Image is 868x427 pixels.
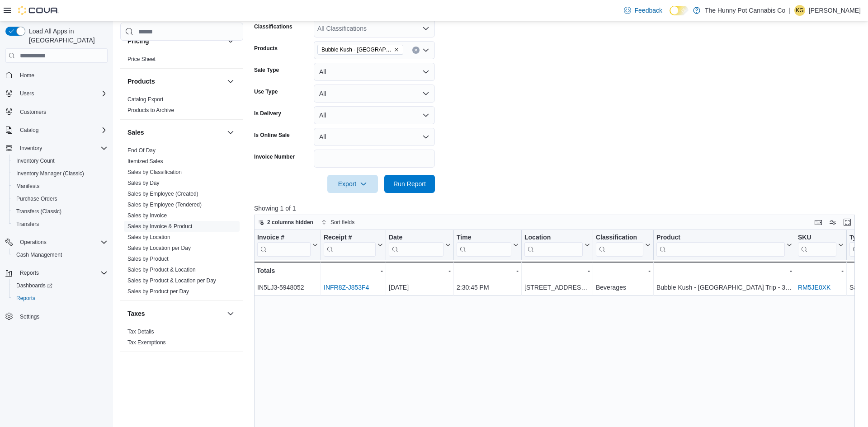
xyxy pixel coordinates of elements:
a: Sales by Invoice & Product [127,223,192,230]
button: Sales [127,128,223,137]
div: Taxes [120,326,243,352]
span: Transfers (Classic) [16,208,61,215]
button: Invoice # [257,234,318,257]
a: Manifests [13,181,43,192]
p: [PERSON_NAME] [809,5,861,16]
span: Transfers [13,219,108,230]
button: Pricing [127,37,223,46]
p: The Hunny Pot Cannabis Co [705,5,785,16]
label: Use Type [254,88,278,95]
span: Inventory [16,143,108,154]
h3: Taxes [127,309,145,318]
span: Purchase Orders [13,193,108,204]
span: Sales by Employee (Tendered) [127,201,202,208]
a: Feedback [620,1,666,19]
a: End Of Day [127,147,156,154]
button: Operations [2,236,111,249]
div: Time [457,234,511,242]
span: Sales by Product per Day [127,288,189,295]
div: Invoice # [257,234,311,242]
label: Sale Type [254,66,279,74]
span: Itemized Sales [127,158,163,165]
span: 2 columns hidden [267,219,313,226]
button: Time [457,234,519,257]
span: Dashboards [16,282,52,289]
button: SKU [798,234,844,257]
div: 2:30:45 PM [457,282,519,293]
button: Product [656,234,792,257]
a: Home [16,70,38,81]
a: Purchase Orders [13,193,61,204]
span: Customers [16,106,108,117]
span: Price Sheet [127,56,156,63]
button: Display options [827,217,838,228]
div: - [524,265,590,276]
button: Home [2,68,111,81]
button: Reports [9,292,111,305]
span: Sales by Product & Location [127,266,196,273]
div: [STREET_ADDRESS][PERSON_NAME] [524,282,590,293]
a: Sales by Employee (Tendered) [127,202,202,208]
a: Sales by Day [127,180,160,186]
span: Load All Apps in [GEOGRAPHIC_DATA] [25,27,108,45]
span: Catalog [20,127,38,134]
div: Time [457,234,511,257]
button: Products [225,76,236,87]
span: Run Report [393,179,426,188]
h3: Pricing [127,37,149,46]
span: Users [20,90,34,97]
span: Sales by Product [127,255,169,263]
span: Reports [20,269,39,277]
a: Cash Management [13,249,66,260]
button: Sort fields [318,217,358,228]
a: Inventory Manager (Classic) [13,168,88,179]
a: Dashboards [13,280,56,291]
button: Enter fullscreen [842,217,853,228]
a: Products to Archive [127,107,174,113]
span: Products to Archive [127,107,174,114]
div: - [389,265,451,276]
div: Product [656,234,785,257]
div: Location [524,234,583,257]
span: Tax Details [127,328,154,335]
span: Sales by Product & Location per Day [127,277,216,284]
a: Sales by Location per Day [127,245,191,251]
button: Customers [2,105,111,118]
div: Bubble Kush - [GEOGRAPHIC_DATA] Trip - 355mL x 10:0 [656,282,792,293]
span: Operations [20,239,47,246]
span: End Of Day [127,147,156,154]
a: Customers [16,107,50,117]
a: Settings [16,311,43,322]
span: Transfers [16,221,39,228]
div: - [324,265,383,276]
span: Reports [16,295,35,302]
span: Catalog Export [127,96,163,103]
button: Users [2,87,111,100]
label: Products [254,45,278,52]
div: Classification [596,234,643,242]
button: Clear input [412,47,420,54]
span: Export [333,175,373,193]
div: Date [389,234,443,257]
span: Tax Exemptions [127,339,166,346]
button: Operations [16,237,50,248]
span: Transfers (Classic) [13,206,108,217]
a: Catalog Export [127,96,163,103]
span: Manifests [13,181,108,192]
label: Invoice Number [254,153,295,160]
h3: Sales [127,128,144,137]
label: Is Online Sale [254,131,290,139]
a: Dashboards [9,279,111,292]
span: Bubble Kush - [GEOGRAPHIC_DATA] Trip - 355mL x 10:0 [321,45,392,54]
span: Cash Management [16,251,62,258]
span: Inventory Manager (Classic) [16,170,84,177]
span: Settings [20,313,39,320]
div: IN5LJ3-5948052 [257,282,318,293]
span: Inventory Manager (Classic) [13,168,108,179]
span: Sort fields [330,219,354,226]
button: Location [524,234,590,257]
a: Sales by Product [127,256,169,262]
button: Transfers (Classic) [9,205,111,218]
span: Manifests [16,183,39,190]
button: Export [327,175,378,193]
